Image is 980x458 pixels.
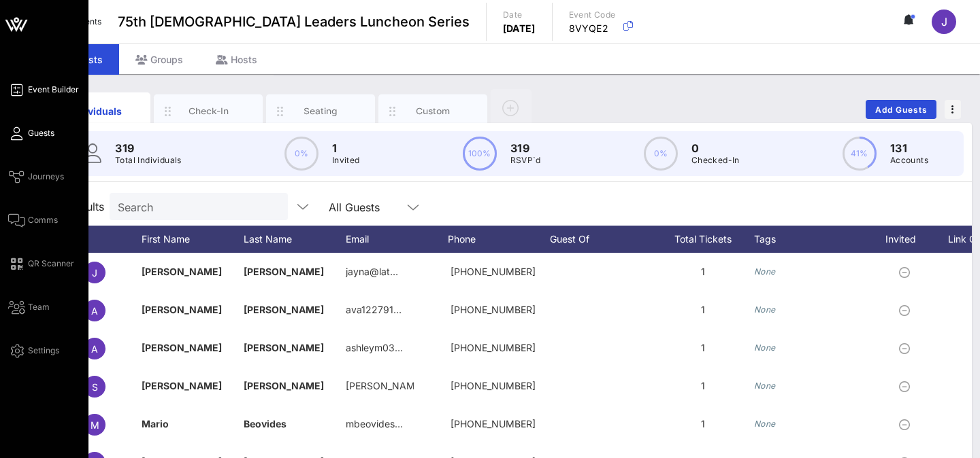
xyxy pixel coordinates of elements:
[932,10,956,34] div: J
[754,226,870,253] div: Tags
[448,226,550,253] div: Phone
[178,105,239,118] div: Check-In
[142,226,244,253] div: First Name
[332,154,360,167] p: Invited
[569,8,616,22] p: Event Code
[8,169,64,185] a: Journeys
[142,380,222,391] span: [PERSON_NAME]
[510,140,541,156] p: 319
[8,212,58,228] a: Comms
[142,418,169,429] span: Mario
[28,214,58,226] span: Comms
[346,253,398,291] p: jayna@lat…
[244,380,324,391] span: [PERSON_NAME]
[244,226,346,253] div: Last Name
[754,419,776,429] i: None
[8,125,54,141] a: Guests
[28,171,64,183] span: Journeys
[691,140,740,156] p: 0
[941,15,947,29] span: J
[28,84,79,96] span: Event Builder
[451,380,536,391] span: +15129684884
[329,201,380,213] div: All Guests
[890,154,928,167] p: Accounts
[754,342,776,353] i: None
[346,405,403,443] p: mbeovides…
[142,342,222,353] span: [PERSON_NAME]
[119,44,199,75] div: Groups
[28,258,74,270] span: QR Scanner
[870,226,945,253] div: Invited
[652,226,754,253] div: Total Tickets
[332,140,360,156] p: 1
[569,22,616,35] p: 8VYQE2
[115,140,182,156] p: 319
[92,267,97,279] span: J
[66,104,127,118] div: Individuals
[291,105,351,118] div: Seating
[890,140,928,156] p: 131
[875,105,928,115] span: Add Guests
[91,419,99,431] span: M
[510,154,541,167] p: RSVP`d
[503,8,536,22] p: Date
[754,266,776,277] i: None
[451,266,536,277] span: +13104367738
[91,343,98,355] span: A
[451,418,536,429] span: +17863519976
[244,304,324,315] span: [PERSON_NAME]
[451,342,536,353] span: +19158005079
[346,367,414,405] p: [PERSON_NAME]…
[28,345,59,357] span: Settings
[92,381,98,393] span: S
[244,342,324,353] span: [PERSON_NAME]
[451,304,536,315] span: +15127792652
[346,329,403,367] p: ashleym03…
[691,154,740,167] p: Checked-In
[652,405,754,443] div: 1
[403,105,463,118] div: Custom
[8,82,79,98] a: Event Builder
[346,226,448,253] div: Email
[652,367,754,405] div: 1
[8,299,50,315] a: Team
[346,291,402,329] p: ava122791…
[866,100,936,119] button: Add Guests
[8,256,74,272] a: QR Scanner
[118,12,470,32] span: 75th [DEMOGRAPHIC_DATA] Leaders Luncheon Series
[754,381,776,391] i: None
[550,226,652,253] div: Guest Of
[244,418,287,429] span: Beovides
[91,305,98,317] span: A
[8,342,59,359] a: Settings
[142,266,222,277] span: [PERSON_NAME]
[199,44,274,75] div: Hosts
[142,304,222,315] span: [PERSON_NAME]
[503,22,536,35] p: [DATE]
[321,193,429,220] div: All Guests
[652,291,754,329] div: 1
[244,266,324,277] span: [PERSON_NAME]
[652,329,754,367] div: 1
[28,301,50,313] span: Team
[754,304,776,315] i: None
[115,154,182,167] p: Total Individuals
[28,127,54,139] span: Guests
[652,253,754,291] div: 1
